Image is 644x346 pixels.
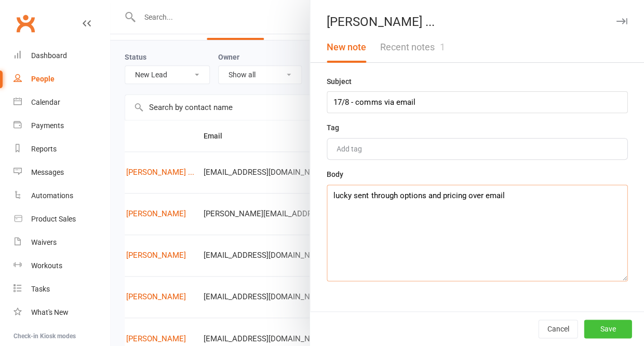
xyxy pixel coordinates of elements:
[31,261,62,270] div: Workouts
[373,32,451,62] button: Recent notes1
[327,91,627,113] input: Optional
[31,308,69,316] div: What's New
[12,10,38,36] a: Clubworx
[14,231,110,254] a: Waivers
[31,168,64,176] div: Messages
[538,320,578,338] button: Cancel
[31,238,57,246] div: Waivers
[14,161,110,184] a: Messages
[336,143,372,155] input: Add tag
[31,121,64,130] div: Payments
[14,91,110,114] a: Calendar
[584,320,632,338] button: Save
[14,254,110,278] a: Workouts
[14,184,110,207] a: Automations
[439,41,445,52] span: 1
[327,122,339,133] label: Tag
[327,185,627,281] textarea: lucky sent through options and pricing over email
[31,98,60,106] div: Calendar
[31,51,67,60] div: Dashboard
[327,169,343,180] label: Body
[14,114,110,137] a: Payments
[14,207,110,231] a: Product Sales
[31,215,76,223] div: Product Sales
[14,301,110,324] a: What's New
[327,76,352,87] label: Subject
[14,278,110,301] a: Tasks
[14,44,110,67] a: Dashboard
[14,67,110,91] a: People
[14,137,110,161] a: Reports
[310,15,644,29] div: [PERSON_NAME] ...
[31,145,57,153] div: Reports
[31,285,50,293] div: Tasks
[320,32,373,62] button: New note
[31,191,73,200] div: Automations
[31,75,55,83] div: People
